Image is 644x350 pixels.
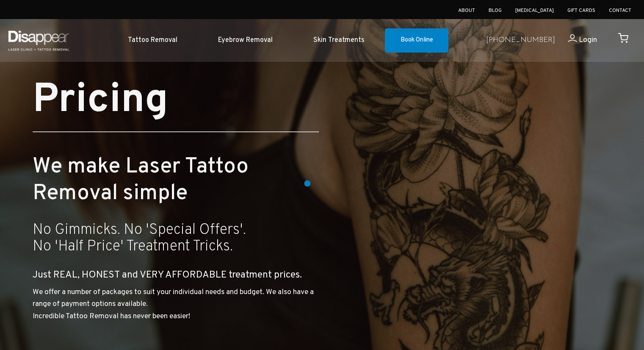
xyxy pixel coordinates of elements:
h1: Pricing [33,81,319,121]
small: We make Laser Tattoo Removal simple [33,153,249,207]
a: Book Online [385,28,448,53]
a: Eyebrow Removal [198,28,293,53]
img: Disappear - Laser Clinic and Tattoo Removal Services in Sydney, Australia [6,25,71,56]
a: Blog [489,7,502,14]
h3: No Gimmicks. No 'Special Offers'. No 'Half Price' Treatment Tricks. [33,222,319,255]
a: Tattoo Removal [108,28,198,53]
p: We offer a number of packages to suit your individual needs and budget. We also have a range of p... [33,286,319,323]
a: Skin Treatments [293,28,385,53]
span: Login [579,35,597,45]
a: [MEDICAL_DATA] [515,7,554,14]
a: [PHONE_NUMBER] [486,34,555,47]
a: Contact [609,7,631,14]
a: Gift Cards [567,7,595,14]
a: Login [555,34,597,47]
a: About [458,7,475,14]
big: Just REAL, HONEST and VERY AFFORDABLE treatment prices. [33,269,302,281]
